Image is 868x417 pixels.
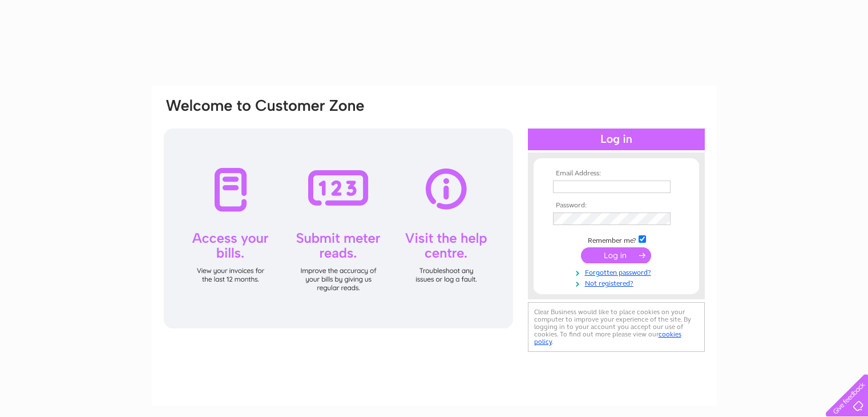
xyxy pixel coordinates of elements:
th: Email Address: [550,170,683,178]
a: cookies policy [534,330,681,346]
div: Clear Business would like to place cookies on your computer to improve your experience of the sit... [528,302,705,352]
td: Remember me? [550,234,683,245]
a: Forgotten password? [553,266,683,277]
a: Not registered? [553,277,683,288]
input: Submit [581,247,651,263]
th: Password: [550,202,683,210]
